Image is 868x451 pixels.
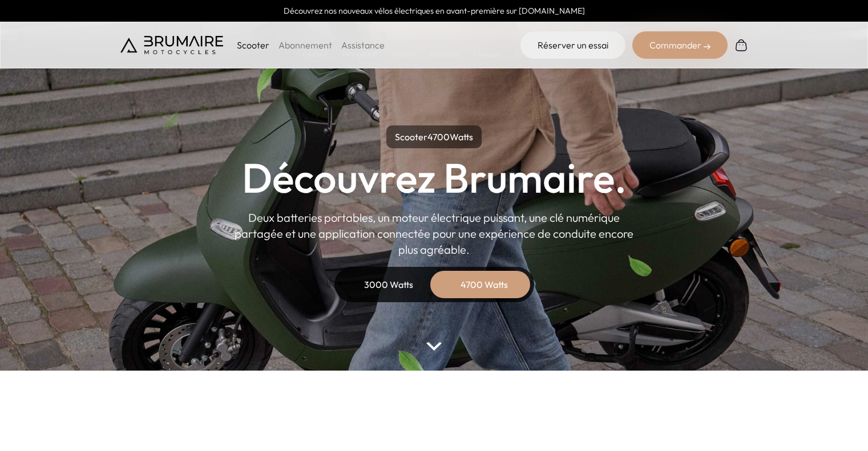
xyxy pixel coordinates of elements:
[704,43,710,50] img: right-arrow-2.png
[632,31,728,59] div: Commander
[427,131,450,143] span: 4700
[278,39,332,51] a: Abonnement
[235,210,634,258] p: Deux batteries portables, un moteur électrique puissant, une clé numérique partagée et une applic...
[242,157,627,198] h1: Découvrez Brumaire.
[237,38,269,52] p: Scooter
[520,31,625,59] a: Réserver un essai
[426,342,441,351] img: arrow-bottom.png
[343,271,434,298] div: 3000 Watts
[439,271,530,298] div: 4700 Watts
[386,125,482,148] p: Scooter Watts
[120,36,223,54] img: Brumaire Motocycles
[341,39,385,51] a: Assistance
[734,38,748,52] img: Panier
